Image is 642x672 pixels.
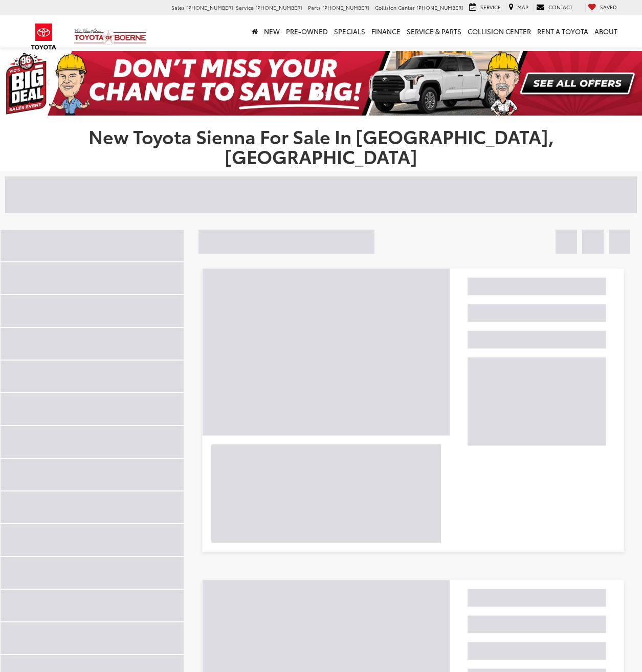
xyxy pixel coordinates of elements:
[534,3,575,12] a: Contact
[322,4,369,11] span: [PHONE_NUMBER]
[591,15,621,48] a: About
[331,15,368,48] a: Specials
[236,4,254,11] span: Service
[416,4,463,11] span: [PHONE_NUMBER]
[171,4,185,11] span: Sales
[600,3,617,11] span: Saved
[25,20,63,53] img: Toyota
[585,3,619,12] a: My Saved Vehicles
[375,4,415,11] span: Collision Center
[74,28,147,46] img: Vic Vaughan Toyota of Boerne
[255,4,302,11] span: [PHONE_NUMBER]
[506,3,531,12] a: Map
[186,4,233,11] span: [PHONE_NUMBER]
[467,3,503,12] a: Service
[464,15,534,48] a: Collision Center
[283,15,331,48] a: Pre-Owned
[368,15,404,48] a: Finance
[308,4,321,11] span: Parts
[261,15,283,48] a: New
[517,3,528,11] span: Map
[534,15,591,48] a: Rent a Toyota
[404,15,464,48] a: Service & Parts: Opens in a new tab
[480,3,501,11] span: Service
[249,15,261,48] a: Home
[548,3,572,11] span: Contact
